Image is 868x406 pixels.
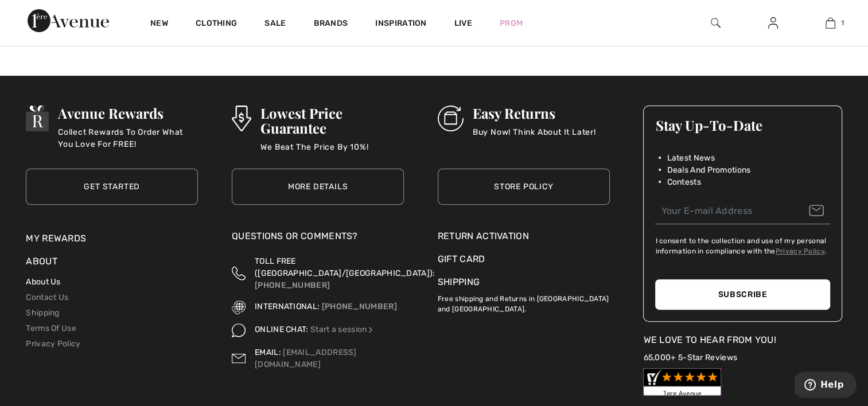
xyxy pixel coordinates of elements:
[264,18,286,30] a: Sale
[438,289,610,314] p: Free shipping and Returns in [GEOGRAPHIC_DATA] and [GEOGRAPHIC_DATA].
[26,339,80,349] a: Privacy Policy
[255,302,320,311] span: INTERNATIONAL:
[196,18,237,30] a: Clothing
[795,372,857,400] iframe: Opens a widget where you can find more information
[655,279,830,310] button: Subscribe
[826,16,835,30] img: My Bag
[255,348,281,357] span: EMAIL:
[438,229,610,243] a: Return Activation
[232,300,246,314] img: International
[438,276,480,287] a: Shipping
[776,247,824,255] a: Privacy Policy
[667,164,750,176] span: Deals And Promotions
[473,106,596,120] h3: Easy Returns
[643,333,842,347] div: We Love To Hear From You!
[322,302,397,311] a: [PHONE_NUMBER]
[759,16,787,30] a: Sign In
[255,256,435,278] span: TOLL FREE ([GEOGRAPHIC_DATA]/[GEOGRAPHIC_DATA]):
[232,323,246,337] img: Online Chat
[255,348,357,369] a: [EMAIL_ADDRESS][DOMAIN_NAME]
[255,325,309,334] span: ONLINE CHAT:
[802,16,858,30] a: 1
[438,252,610,266] a: Gift Card
[841,18,844,28] span: 1
[768,16,778,30] img: My Info
[26,308,59,318] a: Shipping
[643,368,721,396] img: Customer Reviews
[375,18,426,30] span: Inspiration
[655,198,830,224] input: Your E-mail Address
[26,169,198,205] a: Get Started
[26,255,198,274] div: About
[438,106,464,131] img: Easy Returns
[667,176,700,188] span: Contests
[310,325,375,334] a: Start a session
[367,326,375,334] img: Online Chat
[500,17,523,29] a: Prom
[655,118,830,132] h3: Stay Up-To-Date
[667,152,714,164] span: Latest News
[473,126,596,149] p: Buy Now! Think About It Later!
[232,255,246,291] img: Toll Free (Canada/US)
[255,280,330,290] a: [PHONE_NUMBER]
[26,292,68,302] a: Contact Us
[232,346,246,370] img: Contact us
[454,17,472,29] a: Live
[232,169,404,205] a: More Details
[26,323,76,333] a: Terms Of Use
[58,106,198,120] h3: Avenue Rewards
[28,9,109,32] img: 1ère Avenue
[150,18,168,30] a: New
[260,106,404,135] h3: Lowest Price Guarantee
[26,106,49,131] img: Avenue Rewards
[655,236,830,256] label: I consent to the collection and use of my personal information in compliance with the .
[232,106,251,131] img: Lowest Price Guarantee
[58,126,198,149] p: Collect Rewards To Order What You Love For FREE!
[260,141,404,164] p: We Beat The Price By 10%!
[26,233,86,244] a: My Rewards
[643,353,737,362] a: 65,000+ 5-Star Reviews
[232,229,404,249] div: Questions or Comments?
[438,169,610,205] a: Store Policy
[26,277,60,287] a: About Us
[314,18,348,30] a: Brands
[711,16,721,30] img: search the website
